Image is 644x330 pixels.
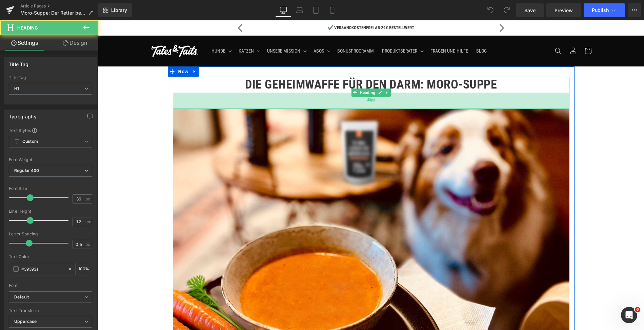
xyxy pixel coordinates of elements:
[75,56,471,72] h1: Die Geheimwaffe für den Darm: Moro-Suppe
[9,308,92,313] div: Text Transform
[291,3,308,17] a: Laptop
[374,23,393,38] a: BLOG
[280,23,328,38] summary: PRODUKTBERATER
[14,86,19,91] b: H1
[9,58,29,67] div: Title Tag
[20,3,98,9] a: Article Pages
[555,7,573,14] span: Preview
[141,27,156,34] span: KATZEN
[85,197,91,201] span: px
[324,3,340,17] a: Mobile
[333,27,370,34] span: FRAGEN UND HILFE
[524,7,536,14] span: Save
[14,319,37,324] b: Uppercase
[286,68,293,76] a: Expand / Collapse
[9,75,92,80] div: Title Tag
[621,307,637,323] iframe: Intercom live chat
[9,110,37,119] div: Typography
[20,10,85,16] span: Moro-Suppe: Der Retter bei Durchfall
[169,27,202,34] span: UNSERE MISSION
[14,168,39,173] b: Regular 400
[21,265,65,273] input: Color
[114,27,127,34] span: HUNDE
[260,68,279,76] span: Heading
[9,128,92,133] div: Text Styles
[235,23,280,38] a: BONUSPROGRAMM
[53,25,100,37] img: Tales & Tails
[150,1,397,14] div: 1 von 4
[79,46,92,56] span: Row
[98,3,132,17] a: New Library
[85,219,91,224] span: em
[484,3,497,17] button: Undo
[584,3,625,17] button: Publish
[635,307,640,312] span: 6
[500,3,514,17] button: Redo
[51,35,100,51] a: Design
[14,294,29,300] i: Default
[17,25,38,31] span: Heading
[9,209,92,214] div: Line Height
[150,1,397,14] div: Ankündigung
[137,23,165,38] summary: KATZEN
[22,139,38,144] b: Custom
[165,23,212,38] summary: UNSERE MISSION
[269,77,277,84] span: 48px
[453,23,468,38] summary: Suchen
[628,3,641,17] button: More
[592,7,609,13] span: Publish
[92,46,101,56] a: Expand / Collapse
[9,254,92,259] div: Text Color
[308,3,324,17] a: Tablet
[111,7,127,13] span: Library
[328,23,374,38] a: FRAGEN UND HILFE
[284,27,319,34] span: PRODUKTBERATER
[216,27,226,34] span: ABOS
[275,3,291,17] a: Desktop
[212,23,235,38] summary: ABOS
[230,5,316,10] span: ✔️ Versandkostenfrei ab 29€ Bestellwert
[546,3,581,17] a: Preview
[9,283,92,288] div: Font
[9,232,92,236] div: Letter Spacing
[76,263,92,275] div: %
[378,27,389,34] span: BLOG
[50,22,103,39] a: Tales & Tails
[9,186,92,191] div: Font Size
[109,23,137,38] summary: HUNDE
[239,27,276,34] span: BONUSPROGRAMM
[85,242,91,247] span: px
[9,157,92,162] div: Font Weight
